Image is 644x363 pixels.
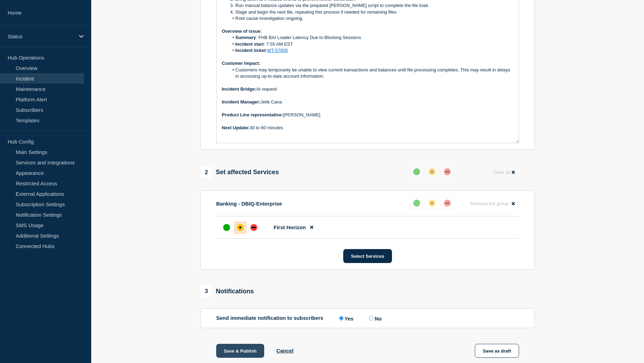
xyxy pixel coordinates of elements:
button: Select Services [343,249,392,263]
button: Clear all [489,165,519,179]
strong: Next Update: [222,125,250,130]
div: Set affected Services [201,167,279,178]
div: affected [237,224,244,231]
strong: Incident Bridge: [222,86,256,92]
button: affected [426,197,438,209]
strong: Incident ticket [235,48,266,53]
span: 2 [201,167,212,178]
li: Root cause investigation ongoing. [229,15,514,22]
input: No [369,316,374,320]
button: Cancel [276,348,293,354]
p: [PERSON_NAME] [222,112,513,118]
p: 30 to 60 minutes [222,125,513,131]
div: up [223,224,230,231]
strong: Product Line representative: [222,112,283,117]
p: At request [222,86,513,92]
div: affected [429,168,435,175]
div: affected [429,200,435,207]
li: : [229,47,514,54]
button: affected [426,165,438,178]
p: Send immediate notification to subscribers [216,315,323,322]
p: Status [8,33,74,39]
li: Run manual balance updates via the prepared [PERSON_NAME] script to complete the file load. [229,2,514,9]
label: No [367,315,382,322]
p: Banking - DBIQ-Enterprise [216,201,282,207]
p: Jetik Cana [222,99,513,105]
label: Yes [337,315,354,322]
span: Remove the group [470,201,509,206]
li: : FHB BAI Loader Latency Due to Blocking Sessions [229,34,514,41]
div: down [250,224,257,231]
div: Send immediate notification to subscribers [216,315,519,322]
div: up [413,200,420,207]
div: up [413,168,420,175]
li: Customers may temporarily be unable to view current transactions and balances until file processi... [229,67,514,80]
strong: Incident Manager: [222,99,260,105]
button: up [410,165,423,178]
div: down [444,200,451,207]
button: down [441,165,454,178]
span: First Horizon [274,224,306,230]
li: : 7:55 AM EST [229,41,514,47]
strong: Overview of issue: [222,29,262,34]
div: Notifications [201,285,254,297]
input: Yes [339,316,344,320]
a: WT-57805 [267,48,288,53]
button: Save & Publish [216,344,264,358]
strong: Customer Impact: [222,61,260,66]
button: up [410,197,423,209]
strong: Summary [235,35,256,40]
strong: Incident start [235,41,264,47]
div: down [444,168,451,175]
li: Stage and begin the next file, repeating this process if needed for remaining files. [229,9,514,15]
button: down [441,197,454,209]
span: 3 [201,285,212,297]
button: Remove the group [466,197,519,210]
button: Save as draft [475,344,519,358]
